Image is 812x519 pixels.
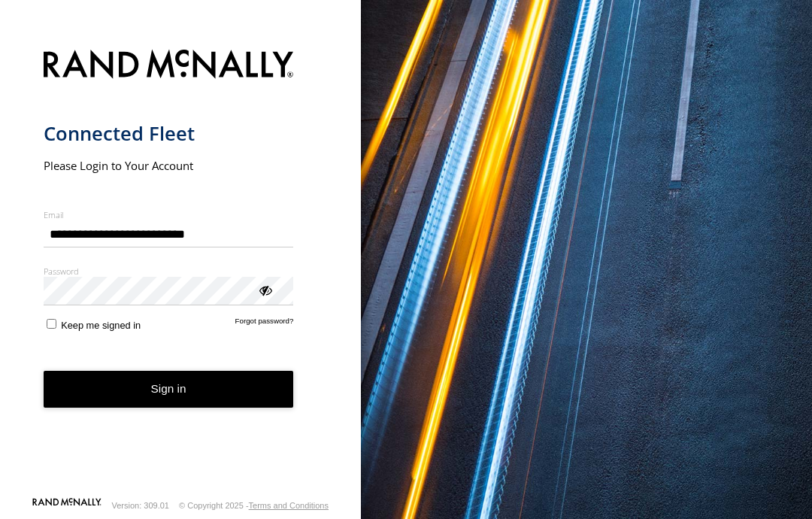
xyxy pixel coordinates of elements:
[44,41,318,496] form: main
[32,498,101,513] a: Visit our Website
[235,317,294,331] a: Forgot password?
[47,319,56,329] input: Keep me signed in
[61,320,141,331] span: Keep me signed in
[179,501,329,510] div: © Copyright 2025 -
[44,158,294,173] h2: Please Login to Your Account
[44,371,294,408] button: Sign in
[112,501,169,510] div: Version: 309.01
[44,121,294,146] h1: Connected Fleet
[257,282,272,297] div: ViewPassword
[44,47,294,85] img: Rand McNally
[44,266,294,277] label: Password
[44,209,294,220] label: Email
[249,501,329,510] a: Terms and Conditions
